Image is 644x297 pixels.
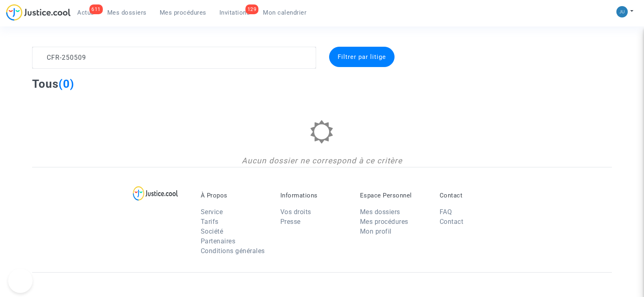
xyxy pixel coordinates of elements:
a: Tarifs [201,218,219,225]
div: 129 [245,4,259,14]
a: Vos droits [280,208,311,216]
p: Contact [440,192,507,199]
div: Aucun dossier ne correspond à ce critère [32,155,612,167]
span: Actus [77,9,94,16]
img: 5a1477657f894e90ed302d2948cf88b6 [616,6,628,17]
a: Mon calendrier [256,7,313,19]
a: Mes procédures [153,7,213,19]
iframe: Help Scout Beacon - Open [8,269,33,293]
span: Invitations [219,9,250,16]
a: Presse [280,218,301,225]
a: Mon profil [360,228,392,235]
a: Mes procédures [360,218,408,225]
div: 611 [89,4,103,14]
img: logo-lg.svg [133,186,178,201]
span: Mes dossiers [107,9,147,16]
span: Filtrer par litige [338,53,386,61]
p: À Propos [201,192,268,199]
span: Mes procédures [160,9,206,16]
a: Mes dossiers [360,208,400,216]
a: FAQ [440,208,452,216]
a: 611Actus [71,7,101,19]
span: (0) [59,77,74,91]
p: Informations [280,192,348,199]
a: Mes dossiers [101,7,153,19]
a: Service [201,208,223,216]
span: Tous [32,77,59,91]
a: 129Invitations [213,7,257,19]
span: Mon calendrier [263,9,306,16]
a: Contact [440,218,464,225]
p: Espace Personnel [360,192,427,199]
a: Partenaires [201,237,236,245]
img: jc-logo.svg [6,4,71,21]
a: Conditions générales [201,247,265,255]
a: Société [201,228,223,235]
